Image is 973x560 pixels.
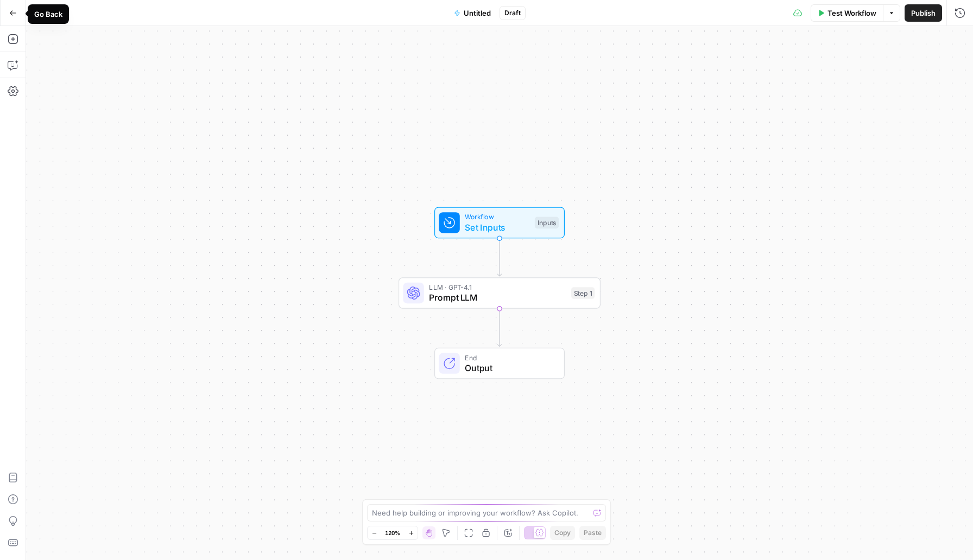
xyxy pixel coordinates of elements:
[554,528,571,538] span: Copy
[464,8,491,18] span: Untitled
[34,9,62,20] div: Go Back
[911,8,936,18] span: Publish
[535,217,559,229] div: Inputs
[465,352,553,362] span: End
[497,238,501,276] g: Edge from start to step_1
[399,277,601,309] div: LLM · GPT-4.1Prompt LLMStep 1
[429,291,566,304] span: Prompt LLM
[550,526,575,540] button: Copy
[429,282,566,292] span: LLM · GPT-4.1
[497,309,501,347] g: Edge from step_1 to end
[905,4,942,22] button: Publish
[399,207,601,239] div: WorkflowSet InputsInputs
[465,212,529,222] span: Workflow
[465,221,529,234] span: Set Inputs
[385,529,400,537] span: 120%
[504,8,521,18] span: Draft
[584,528,602,538] span: Paste
[447,4,497,22] button: Untitled
[579,526,606,540] button: Paste
[571,287,595,299] div: Step 1
[827,8,876,18] span: Test Workflow
[465,361,553,374] span: Output
[811,4,883,22] button: Test Workflow
[399,348,601,379] div: EndOutput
